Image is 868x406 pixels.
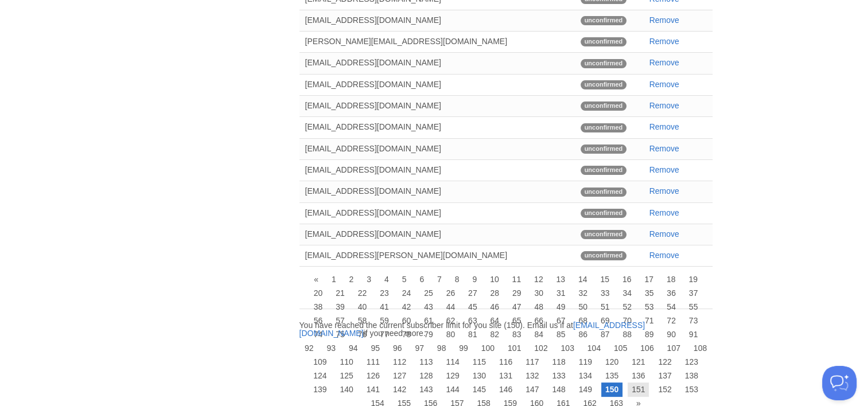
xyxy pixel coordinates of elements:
[299,53,575,72] div: [EMAIL_ADDRESS][DOMAIN_NAME]
[336,382,357,396] a: 140
[530,300,547,314] a: 48
[299,117,575,136] div: [EMAIL_ADDRESS][DOMAIN_NAME]
[376,300,393,314] a: 41
[469,355,490,369] a: 115
[663,286,680,300] a: 36
[442,382,463,396] a: 144
[681,369,702,382] a: 138
[649,80,679,89] a: Remove
[581,251,627,260] span: unconfirmed
[574,286,591,300] a: 32
[596,272,613,286] a: 15
[597,286,614,300] a: 33
[581,16,627,25] span: unconfirmed
[363,272,375,286] a: 3
[495,382,516,396] a: 146
[451,272,464,286] a: 8
[389,369,410,382] a: 127
[508,286,526,300] a: 29
[581,209,627,218] span: unconfirmed
[332,300,349,314] a: 39
[442,314,460,327] a: 62
[310,286,327,300] a: 20
[636,341,657,355] a: 106
[521,355,543,369] a: 117
[486,286,503,300] a: 28
[508,300,526,314] a: 47
[690,341,711,355] a: 108
[610,341,631,355] a: 105
[486,314,503,327] a: 64
[583,341,605,355] a: 104
[556,341,578,355] a: 103
[398,286,415,300] a: 24
[822,366,857,400] iframe: Help Scout Beacon - Open
[530,286,547,300] a: 30
[552,314,570,327] a: 67
[299,75,575,94] div: [EMAIL_ADDRESS][DOMAIN_NAME]
[354,286,371,300] a: 22
[649,251,679,260] a: Remove
[411,341,428,355] a: 97
[548,369,569,382] a: 133
[415,272,428,286] a: 6
[530,341,551,355] a: 102
[597,314,614,327] a: 69
[310,314,327,327] a: 56
[508,314,526,327] a: 65
[618,286,636,300] a: 34
[530,314,547,327] a: 66
[398,272,411,286] a: 5
[649,208,679,217] a: Remove
[618,314,636,327] a: 70
[663,300,680,314] a: 54
[581,166,627,175] span: unconfirmed
[597,300,614,314] a: 51
[420,286,437,300] a: 25
[618,272,636,286] a: 16
[322,341,340,355] a: 93
[495,369,516,382] a: 131
[376,314,393,327] a: 59
[415,382,437,396] a: 143
[464,300,481,314] a: 45
[332,286,349,300] a: 21
[685,300,702,314] a: 55
[468,272,481,286] a: 9
[601,369,622,382] a: 135
[455,341,472,355] a: 99
[299,245,575,265] div: [EMAIL_ADDRESS][PERSON_NAME][DOMAIN_NAME]
[663,341,684,355] a: 107
[363,355,384,369] a: 111
[415,369,437,382] a: 128
[530,272,547,286] a: 12
[389,355,410,369] a: 112
[299,160,575,179] div: [EMAIL_ADDRESS][DOMAIN_NAME]
[309,382,330,396] a: 139
[299,203,575,222] div: [EMAIL_ADDRESS][DOMAIN_NAME]
[574,300,591,314] a: 50
[309,355,330,369] a: 109
[442,355,463,369] a: 114
[495,355,516,369] a: 116
[581,230,627,239] span: unconfirmed
[574,314,591,327] a: 68
[508,272,526,286] a: 11
[420,300,437,314] a: 43
[649,229,679,239] a: Remove
[469,382,490,396] a: 145
[649,165,679,174] a: Remove
[464,286,481,300] a: 27
[649,58,679,67] a: Remove
[310,272,322,286] a: «
[336,355,357,369] a: 110
[469,369,490,382] a: 130
[654,382,675,396] a: 152
[654,369,675,382] a: 137
[291,321,721,337] div: You have reached the current subscriber limit for you site (150). Email us if at if you need more.
[552,272,569,286] a: 13
[654,355,675,369] a: 122
[663,314,680,327] a: 72
[628,355,649,369] a: 121
[301,341,318,355] a: 92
